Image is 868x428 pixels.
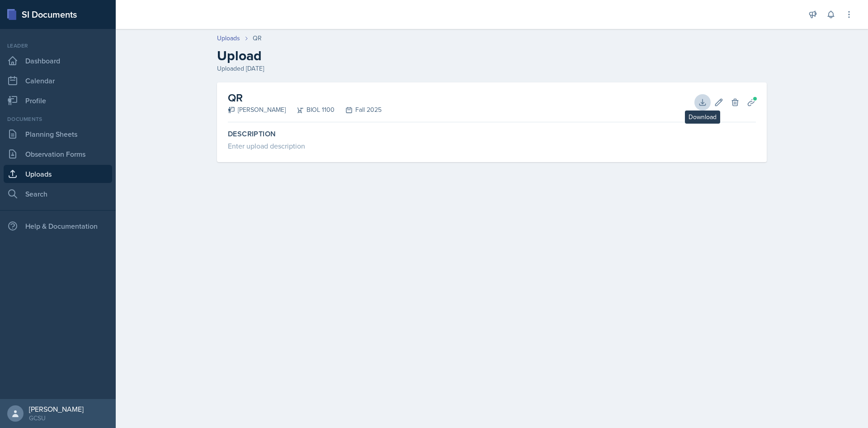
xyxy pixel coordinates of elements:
a: Dashboard [4,52,112,70]
div: Enter upload description [228,140,756,151]
h2: QR [228,90,382,106]
div: [PERSON_NAME] [228,105,286,115]
a: Uploads [217,34,240,43]
a: Observation Forms [4,145,112,163]
a: Uploads [4,165,112,183]
button: Download [694,94,711,111]
div: GCSU [29,414,84,423]
div: Leader [4,42,112,50]
div: Fall 2025 [335,105,382,115]
div: Uploaded [DATE] [217,64,767,73]
a: Planning Sheets [4,125,112,143]
div: BIOL 1100 [286,105,335,115]
h2: Upload [217,48,767,64]
a: Profile [4,91,112,110]
div: QR [253,34,262,43]
div: Documents [4,115,112,123]
div: Help & Documentation [4,217,112,235]
label: Description [228,130,756,139]
a: Search [4,185,112,203]
div: [PERSON_NAME] [29,404,84,414]
a: Calendar [4,72,112,90]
